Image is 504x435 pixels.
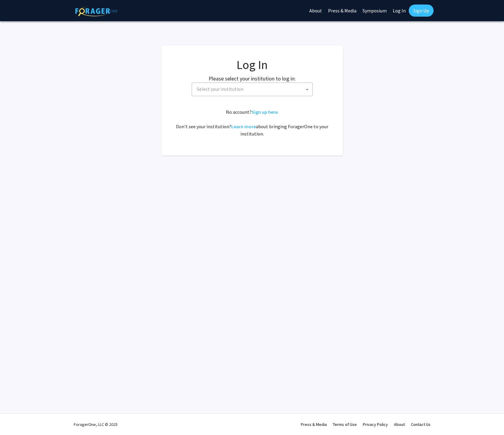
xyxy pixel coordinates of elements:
a: Contact Us [411,422,431,427]
a: About [394,422,405,427]
img: ForagerOne Logo [75,6,118,16]
span: Select your institution [192,83,313,96]
a: Learn more about bringing ForagerOne to your institution [231,123,256,129]
div: ForagerOne, LLC © 2025 [74,414,118,435]
a: Sign up here [252,109,278,115]
a: Privacy Policy [363,422,388,427]
a: Terms of Use [333,422,357,427]
div: No account? . Don't see your institution? about bringing ForagerOne to your institution. [174,108,331,137]
a: Sign Up [409,5,434,17]
span: Select your institution [194,83,312,95]
h1: Log In [174,57,331,72]
span: Select your institution [197,86,243,92]
label: Please select your institution to log in: [209,74,296,83]
a: Press & Media [301,422,327,427]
